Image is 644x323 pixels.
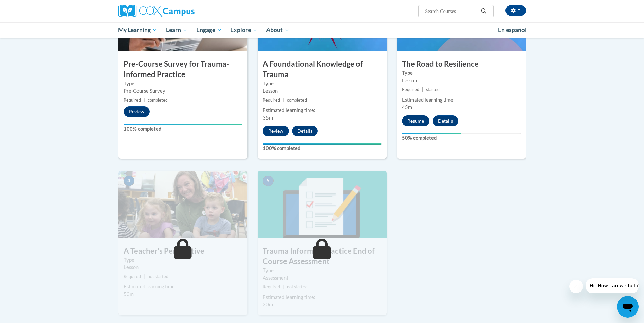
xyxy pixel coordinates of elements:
[124,106,150,117] button: Review
[263,115,273,121] span: 35m
[230,26,257,34] span: Explore
[226,22,262,38] a: Explore
[433,115,458,126] button: Details
[124,283,242,290] div: Estimated learning time:
[479,7,489,15] button: Search
[262,22,294,38] a: About
[263,107,382,114] div: Estimated learning time:
[166,26,187,34] span: Learn
[263,302,273,307] span: 20m
[505,5,526,16] button: Account Settings
[402,96,521,104] div: Estimated learning time:
[124,125,242,133] label: 100% completed
[263,98,280,103] span: Required
[124,98,141,103] span: Required
[118,5,195,17] img: Cox Campus
[144,274,145,279] span: |
[118,59,247,80] h3: Pre-Course Survey for Trauma-Informed Practice
[118,171,247,238] img: Course Image
[258,246,387,267] h3: Trauma Informed Practice End of Course Assessment
[402,69,521,77] label: Type
[124,87,242,95] div: Pre-Course Survey
[263,267,382,274] label: Type
[196,26,222,34] span: Engage
[263,145,382,152] label: 100% completed
[258,59,387,80] h3: A Foundational Knowledge of Trauma
[617,296,639,318] iframe: Button to launch messaging window
[124,256,242,264] label: Type
[263,143,382,145] div: Your progress
[114,22,162,38] a: My Learning
[263,126,289,136] button: Review
[124,274,141,279] span: Required
[586,278,639,293] iframe: Message from company
[148,98,168,103] span: completed
[494,23,531,37] a: En español
[124,264,242,271] div: Lesson
[263,294,382,301] div: Estimated learning time:
[124,291,134,297] span: 50m
[118,246,247,256] h3: A Teacher’s Perspective
[402,77,521,84] div: Lesson
[162,22,192,38] a: Learn
[258,171,387,238] img: Course Image
[4,5,55,10] span: Hi. How can we help?
[402,104,412,110] span: 45m
[263,80,382,87] label: Type
[569,280,583,293] iframe: Close message
[192,22,226,38] a: Engage
[148,274,168,279] span: not started
[292,126,318,136] button: Details
[124,80,242,87] label: Type
[283,98,284,103] span: |
[263,176,274,186] span: 5
[287,284,308,289] span: not started
[263,87,382,95] div: Lesson
[402,133,461,134] div: Your progress
[144,98,145,103] span: |
[124,176,134,186] span: 4
[108,22,536,38] div: Main menu
[283,284,284,289] span: |
[397,59,526,69] h3: The Road to Resilience
[263,274,382,282] div: Assessment
[287,98,307,103] span: completed
[402,115,429,126] button: Resume
[118,26,157,34] span: My Learning
[422,87,423,92] span: |
[263,284,280,289] span: Required
[498,26,527,34] span: En español
[424,7,479,15] input: Search Courses
[402,87,419,92] span: Required
[118,5,247,17] a: Cox Campus
[402,134,521,142] label: 50% completed
[266,26,289,34] span: About
[124,124,242,125] div: Your progress
[426,87,440,92] span: started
